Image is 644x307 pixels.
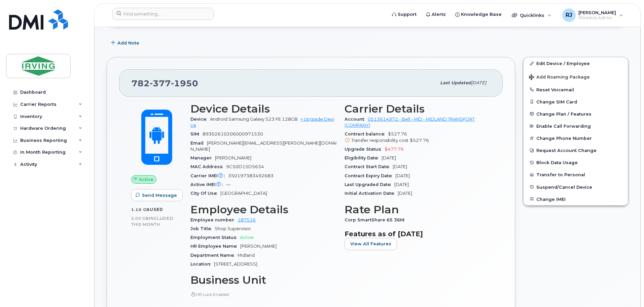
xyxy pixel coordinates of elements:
[345,204,491,216] h3: Rate Plan
[190,262,214,267] span: Location
[524,70,628,84] button: Add Roaming Package
[345,173,395,178] span: Contract Expiry Date
[524,168,628,181] button: Transfer to Personal
[382,155,396,160] span: [DATE]
[190,291,336,297] p: HR Lock Enabled
[238,217,256,222] a: 187516
[150,207,163,212] span: used
[107,37,145,49] button: Add Note
[393,164,407,169] span: [DATE]
[190,173,228,178] span: Carrier IMEI
[524,132,628,144] button: Change Phone Number
[461,11,502,18] span: Knowledge Base
[190,274,336,286] h3: Business Unit
[507,8,556,22] div: Quicklinks
[398,11,417,18] span: Support
[524,156,628,168] button: Block Data Usage
[524,193,628,205] button: Change IMEI
[214,262,257,267] span: [STREET_ADDRESS]
[524,57,628,69] a: Edit Device / Employee
[190,164,226,169] span: MAC Address
[190,204,336,216] h3: Employee Details
[226,164,264,169] span: 9C50D15D5634
[203,131,263,136] span: 89302610206000971530
[350,241,391,247] span: View All Features
[190,226,215,231] span: Job Title
[351,138,408,143] span: Transfer responsibility cost
[558,8,628,22] div: Ryan Johnson
[524,108,628,120] button: Change Plan / Features
[190,117,210,122] span: Device
[385,147,404,152] span: $477.76
[190,182,226,187] span: Active IMEI
[215,155,251,160] span: [PERSON_NAME]
[190,141,336,152] span: [PERSON_NAME][EMAIL_ADDRESS][PERSON_NAME][DOMAIN_NAME]
[578,15,616,21] span: Wireless Admin
[171,78,198,88] span: 1950
[345,191,398,196] span: Initial Activation Date
[345,217,408,222] span: Corp SmartShare 65 36M
[345,182,394,187] span: Last Upgraded Date
[345,131,491,144] span: $527.76
[131,207,150,212] span: 1.10 GB
[345,117,368,122] span: Account
[345,131,388,136] span: Contract balance
[524,144,628,156] button: Request Account Change
[238,253,255,258] span: Midland
[345,147,385,152] span: Upgrade Status
[139,176,153,183] span: Active
[524,84,628,96] button: Reset Voicemail
[471,80,486,85] span: [DATE]
[394,182,409,187] span: [DATE]
[421,8,451,21] a: Alerts
[131,189,183,201] button: Send Message
[440,80,471,85] span: Last updated
[566,11,572,19] span: RJ
[345,230,491,238] h3: Features as of [DATE]
[395,173,410,178] span: [DATE]
[226,182,230,187] span: —
[536,184,592,189] span: Suspend/Cancel Device
[529,74,590,81] span: Add Roaming Package
[132,78,198,88] span: 782
[131,216,149,221] span: 5.00 GB
[215,226,251,231] span: Shop Supervisor
[190,131,203,136] span: SIM
[578,10,616,15] span: [PERSON_NAME]
[536,124,591,129] span: Enable Call Forwarding
[228,173,274,178] span: 350197383492683
[190,217,238,222] span: Employee number
[432,11,446,18] span: Alerts
[131,216,174,227] span: included this month
[240,235,254,240] span: Active
[524,96,628,108] button: Change SIM Card
[345,117,475,128] a: 0513614972 - Bell - MID - MIDLAND TRANSPORT (COMPANY)
[345,238,397,250] button: View All Features
[410,138,429,143] span: $527.76
[142,192,177,198] span: Send Message
[190,141,207,146] span: Email
[345,155,382,160] span: Eligibility Date
[536,111,592,116] span: Change Plan / Features
[117,40,139,46] span: Add Note
[240,244,277,249] span: [PERSON_NAME]
[345,164,393,169] span: Contract Start Date
[190,155,215,160] span: Manager
[345,103,491,115] h3: Carrier Details
[112,8,214,20] input: Find something...
[190,235,240,240] span: Employment Status
[520,12,544,18] span: Quicklinks
[524,120,628,132] button: Enable Call Forwarding
[398,191,412,196] span: [DATE]
[190,103,336,115] h3: Device Details
[220,191,267,196] span: [GEOGRAPHIC_DATA]
[150,78,171,88] span: 377
[190,253,238,258] span: Department Name
[451,8,506,21] a: Knowledge Base
[524,181,628,193] button: Suspend/Cancel Device
[210,117,298,122] span: Android Samsung Galaxy S23 FE 128GB
[190,244,240,249] span: HR Employee Name
[387,8,421,21] a: Support
[190,191,220,196] span: City Of Use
